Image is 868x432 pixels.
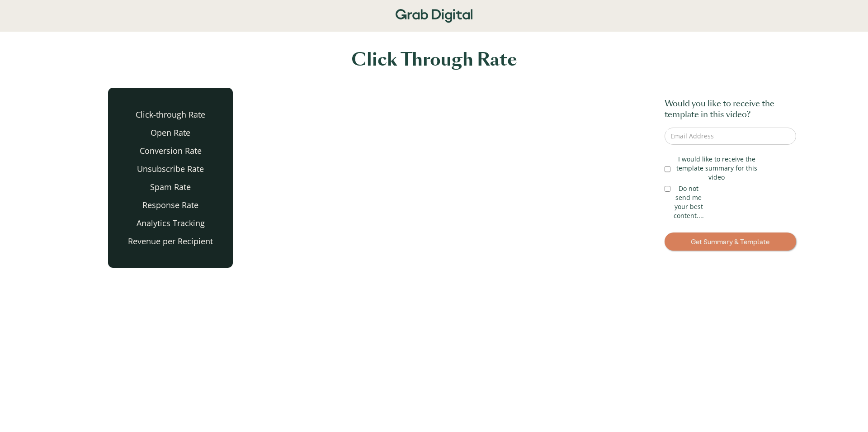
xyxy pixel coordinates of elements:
[108,200,233,209] li: Response Rate
[108,237,233,246] li: Revenue per Recipient
[665,186,670,192] input: Do not send me your best content....
[665,98,797,120] label: Would you like to receive the template in this video?
[108,128,233,137] li: Open Rate
[665,233,797,251] input: Get Summary & Template
[108,146,233,155] li: Conversion Rate
[665,157,670,182] input: I would like to receive the template summary for this video
[665,128,797,145] input: Email Address
[108,164,233,173] li: Unsubscribe Rate
[670,155,764,182] span: I would like to receive the template summary for this video
[674,184,704,220] span: Do not send me your best content....
[108,218,233,228] li: Analytics Tracking
[665,98,797,251] form: Webinar - CTR Email Address Form Box
[108,182,233,191] li: Spam Rate
[108,110,233,119] li: Click-through Rate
